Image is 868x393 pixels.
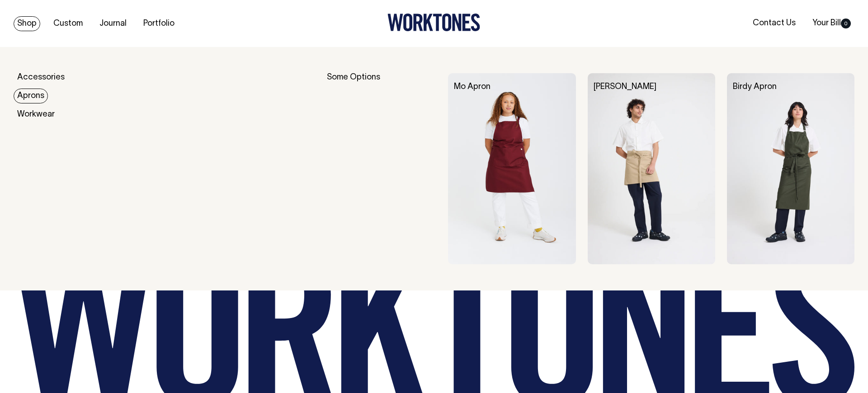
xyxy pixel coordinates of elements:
[140,16,178,31] a: Portfolio
[454,83,491,91] a: Mo Apron
[327,73,436,264] div: Some Options
[749,16,799,31] a: Contact Us
[96,16,130,31] a: Journal
[14,70,68,85] a: Accessories
[14,89,48,103] a: Aprons
[727,73,854,264] img: Birdy Apron
[809,16,854,31] a: Your Bill0
[448,73,576,264] img: Mo Apron
[14,16,40,31] a: Shop
[594,83,656,91] a: [PERSON_NAME]
[14,107,58,122] a: Workwear
[588,73,715,264] img: Bobby Apron
[841,19,851,28] span: 0
[50,16,86,31] a: Custom
[733,83,777,91] a: Birdy Apron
